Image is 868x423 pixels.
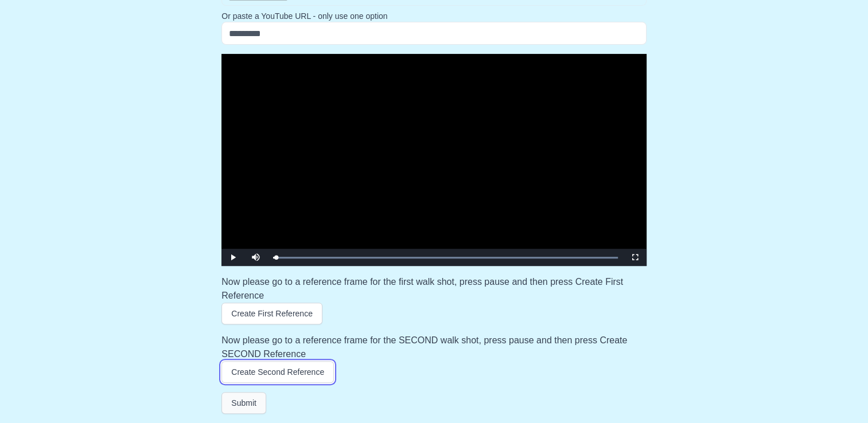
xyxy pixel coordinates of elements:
div: Progress Bar [273,257,618,258]
p: Or paste a YouTube URL - only use one option [221,10,647,22]
div: Video Player [221,54,647,266]
button: Create Second Reference [221,361,334,383]
h3: Now please go to a reference frame for the SECOND walk shot, press pause and then press Create SE... [221,334,647,361]
button: Play [221,249,244,266]
button: Mute [244,249,267,266]
button: Fullscreen [624,249,647,266]
button: Submit [221,392,266,414]
h3: Now please go to a reference frame for the first walk shot, press pause and then press Create Fir... [221,275,647,303]
button: Create First Reference [221,303,322,324]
